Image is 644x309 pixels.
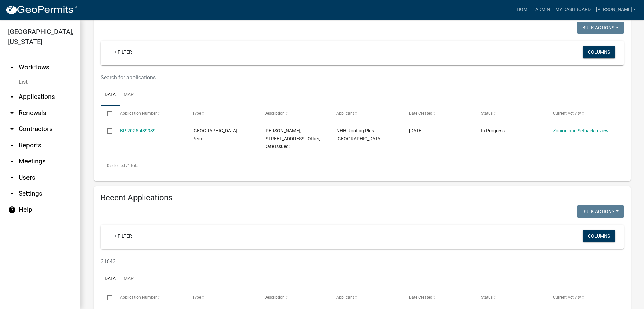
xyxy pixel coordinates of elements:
[8,109,16,117] i: arrow_drop_down
[258,106,330,122] datatable-header-cell: Description
[553,295,581,300] span: Current Activity
[101,289,113,306] datatable-header-cell: Select
[336,128,382,141] span: NHH Roofing Plus MN
[8,157,16,165] i: arrow_drop_down
[577,205,624,218] button: Bulk Actions
[113,289,185,306] datatable-header-cell: Application Number
[101,106,113,122] datatable-header-cell: Select
[409,111,432,116] span: Date Created
[475,106,547,122] datatable-header-cell: Status
[553,128,609,133] a: Zoning and Setback review
[330,106,402,122] datatable-header-cell: Applicant
[593,3,639,16] a: [PERSON_NAME]
[120,111,157,116] span: Application Number
[547,106,619,122] datatable-header-cell: Current Activity
[264,295,285,300] span: Description
[481,111,493,116] span: Status
[8,141,16,149] i: arrow_drop_down
[109,230,138,242] a: + Filter
[120,84,138,106] a: Map
[481,295,493,300] span: Status
[109,46,138,58] a: + Filter
[8,190,16,198] i: arrow_drop_down
[101,268,120,290] a: Data
[330,289,402,306] datatable-header-cell: Applicant
[8,125,16,133] i: arrow_drop_down
[120,128,156,133] a: BP-2025-489939
[475,289,547,306] datatable-header-cell: Status
[8,93,16,101] i: arrow_drop_down
[120,295,157,300] span: Application Number
[192,111,201,116] span: Type
[101,255,535,268] input: Search for applications
[101,71,535,84] input: Search for applications
[101,193,624,203] h4: Recent Applications
[583,230,615,242] button: Columns
[107,163,128,168] span: 0 selected /
[101,157,624,174] div: 1 total
[186,289,258,306] datatable-header-cell: Type
[8,206,16,214] i: help
[409,128,423,133] span: 10/08/2025
[8,63,16,71] i: arrow_drop_up
[481,128,505,133] span: In Progress
[186,106,258,122] datatable-header-cell: Type
[258,289,330,306] datatable-header-cell: Description
[514,3,533,16] a: Home
[402,289,474,306] datatable-header-cell: Date Created
[577,22,624,34] button: Bulk Actions
[583,46,615,58] button: Columns
[533,3,553,16] a: Admin
[101,84,120,106] a: Data
[402,106,474,122] datatable-header-cell: Date Created
[264,128,320,149] span: TIMOTHY SWANSON, 2228 COUNTY ROAD 5 NW, Other, Date Issued:
[553,3,593,16] a: My Dashboard
[547,289,619,306] datatable-header-cell: Current Activity
[113,106,185,122] datatable-header-cell: Application Number
[8,173,16,182] i: arrow_drop_down
[336,295,354,300] span: Applicant
[553,111,581,116] span: Current Activity
[120,268,138,290] a: Map
[192,128,237,141] span: Isanti County Building Permit
[192,295,201,300] span: Type
[336,111,354,116] span: Applicant
[264,111,285,116] span: Description
[409,295,432,300] span: Date Created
